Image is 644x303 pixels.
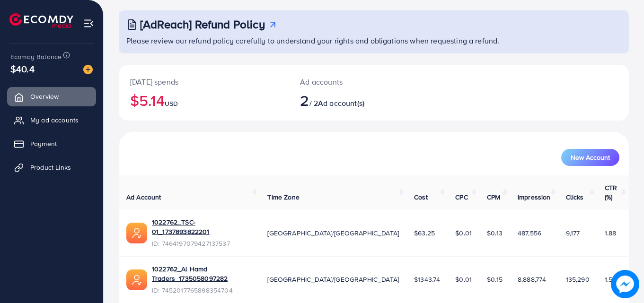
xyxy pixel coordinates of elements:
[611,270,639,298] img: image
[561,149,619,166] button: New Account
[126,223,147,243] img: ic-ads-acc.e4c84228.svg
[30,163,71,172] span: Product Links
[30,92,59,101] span: Overview
[130,76,277,87] p: [DATE] spends
[605,228,617,238] span: 1.88
[152,264,252,284] a: 1022762_Al Hamd Traders_1735058097282
[414,275,440,284] span: $1343.74
[165,99,178,108] span: USD
[487,192,500,202] span: CPM
[566,228,580,238] span: 9,177
[7,158,96,177] a: Product Links
[455,228,472,238] span: $0.01
[126,35,623,46] p: Please review our refund policy carefully to understand your rights and obligations when requesti...
[571,154,610,161] span: New Account
[455,275,472,284] span: $0.01
[152,286,252,295] span: ID: 7452017765898354704
[487,228,503,238] span: $0.13
[9,13,73,28] img: logo
[7,87,96,106] a: Overview
[152,217,252,237] a: 1022762_TSC-01_1737893822201
[267,192,299,202] span: Time Zone
[487,275,503,284] span: $0.15
[518,228,541,238] span: 487,556
[83,18,94,29] img: menu
[7,134,96,153] a: Payment
[455,192,468,202] span: CPC
[518,192,551,202] span: Impression
[83,65,93,74] img: image
[518,275,546,284] span: 8,888,774
[10,52,62,61] span: Ecomdy Balance
[126,192,161,202] span: Ad Account
[300,91,405,109] h2: / 2
[605,183,617,202] span: CTR (%)
[10,62,35,76] span: $40.4
[267,275,399,284] span: [GEOGRAPHIC_DATA]/[GEOGRAPHIC_DATA]
[140,17,265,31] h3: [AdReach] Refund Policy
[414,192,428,202] span: Cost
[30,139,57,148] span: Payment
[126,269,147,290] img: ic-ads-acc.e4c84228.svg
[267,228,399,238] span: [GEOGRAPHIC_DATA]/[GEOGRAPHIC_DATA]
[566,192,584,202] span: Clicks
[152,239,252,248] span: ID: 7464197079427137537
[300,89,309,111] span: 2
[414,228,435,238] span: $63.25
[566,275,590,284] span: 135,290
[130,91,277,109] h2: $5.14
[30,115,79,125] span: My ad accounts
[7,111,96,130] a: My ad accounts
[300,76,405,87] p: Ad accounts
[318,98,364,108] span: Ad account(s)
[605,275,617,284] span: 1.52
